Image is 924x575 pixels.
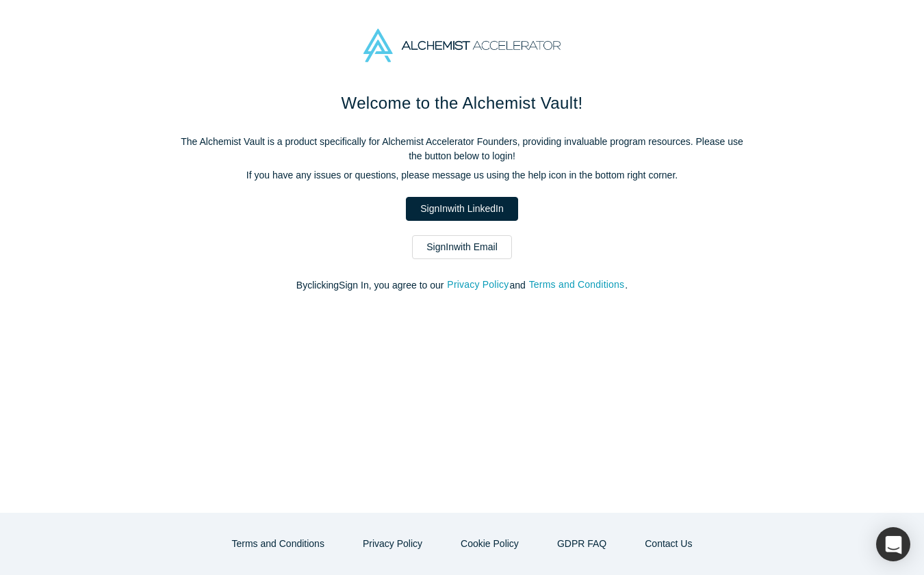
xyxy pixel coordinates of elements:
[528,277,626,293] button: Terms and Conditions
[363,29,561,62] img: Alchemist Accelerator Logo
[348,532,437,556] button: Privacy Policy
[630,532,706,556] a: Contact Us
[412,235,512,259] a: SignInwith Email
[406,197,517,221] a: SignInwith LinkedIn
[175,135,749,163] p: The Alchemist Vault is a product specifically for Alchemist Accelerator Founders, providing inval...
[175,91,749,116] h1: Welcome to the Alchemist Vault!
[175,168,749,183] p: If you have any issues or questions, please message us using the help icon in the bottom right co...
[218,532,339,556] button: Terms and Conditions
[446,532,533,556] button: Cookie Policy
[446,277,509,293] button: Privacy Policy
[543,532,621,556] a: GDPR FAQ
[175,278,749,293] p: By clicking Sign In , you agree to our and .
